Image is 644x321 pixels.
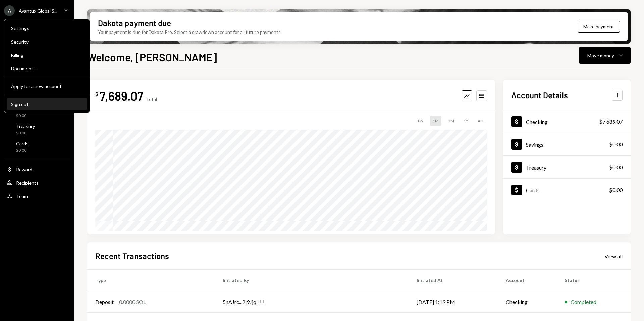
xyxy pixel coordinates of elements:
div: 7,689.07 [100,88,143,103]
button: Sign out [7,98,87,110]
a: Rewards [4,163,70,175]
a: Documents [7,62,87,74]
th: Initiated By [215,270,409,291]
div: ALL [475,116,487,126]
div: View all [604,253,623,260]
a: Team [4,190,70,202]
div: $0.00 [609,186,623,194]
h2: Account Details [511,89,568,101]
div: Treasury [16,123,35,129]
div: Deposit [95,298,114,306]
div: $ [95,91,98,98]
div: Dakota payment due [98,17,171,28]
td: Checking [498,291,556,313]
th: Status [556,270,631,291]
a: Cards$0.00 [503,179,631,201]
div: Team [16,193,28,199]
div: 0.0000 SOL [119,298,146,306]
div: Completed [571,298,596,306]
div: Rewards [16,167,35,172]
div: 3M [445,116,457,126]
div: Documents [11,66,83,71]
div: 1W [414,116,426,126]
a: Settings [7,22,87,34]
div: Security [11,39,83,45]
div: Cards [526,187,540,193]
h1: Welcome, [PERSON_NAME] [87,50,217,64]
div: Cards [16,141,29,146]
div: Recipients [16,180,39,186]
div: Savings [526,141,543,148]
div: Your payment is due for Dakota Pro. Select a drawdown account for all future payments. [98,28,282,36]
div: $0.00 [609,163,623,171]
div: 1M [430,116,441,126]
div: $0.00 [16,148,29,153]
a: Treasury$0.00 [4,121,70,137]
button: Apply for a new account [7,80,87,92]
div: Total [146,96,157,102]
h2: Recent Transactions [95,250,169,261]
a: Savings$0.00 [503,133,631,155]
div: $0.00 [609,140,623,148]
div: Treasury [526,164,546,171]
button: Make payment [578,21,620,33]
div: Billing [11,52,83,58]
a: Checking$7,689.07 [503,110,631,133]
a: Billing [7,49,87,61]
div: 1Y [461,116,471,126]
div: Apply for a new account [11,83,83,89]
div: Checking [526,119,548,125]
th: Type [87,270,215,291]
div: 5nAJrc...2j9Jjq [223,298,256,306]
a: View all [604,252,623,260]
button: Move money [579,47,631,64]
div: $7,689.07 [599,118,623,126]
div: Move money [587,52,614,59]
a: Treasury$0.00 [503,156,631,178]
th: Account [498,270,556,291]
div: $0.00 [16,113,32,119]
a: Security [7,36,87,48]
div: Sign out [11,101,83,107]
a: Recipients [4,177,70,189]
div: $0.00 [16,130,35,136]
td: [DATE] 1:19 PM [409,291,498,313]
div: A [4,5,15,16]
div: Settings [11,25,83,31]
a: Cards$0.00 [4,139,70,155]
div: Avantux Global S... [19,8,57,14]
th: Initiated At [409,270,498,291]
